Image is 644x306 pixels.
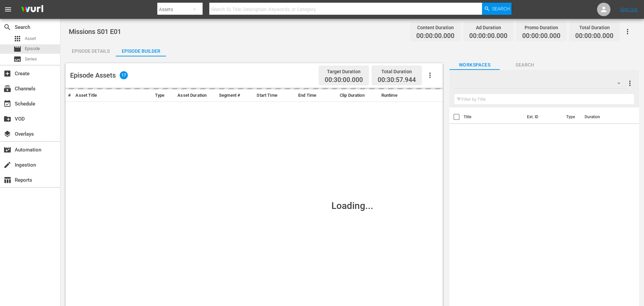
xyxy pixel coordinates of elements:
div: Ad Duration [469,23,507,32]
div: Total Duration [575,23,613,32]
div: Episode Builder [116,43,166,59]
button: Episode Details [65,43,116,56]
span: Search [3,23,11,31]
span: Schedule [3,100,11,108]
div: Content Duration [416,23,454,32]
span: Ingestion [3,161,11,169]
span: Asset [13,35,21,43]
div: Episode Details [65,43,116,59]
span: Search [492,3,510,15]
div: Loading... [331,200,373,211]
span: Series [25,56,37,62]
span: 00:00:00.000 [469,32,507,40]
button: Episode Builder [116,43,166,56]
span: 00:00:00.000 [575,32,613,40]
span: menu [4,5,12,13]
span: 00:00:00.000 [522,32,560,40]
a: Sign Out [620,7,638,12]
span: Reports [3,176,11,184]
button: Search [482,3,512,15]
span: Channels [3,85,11,93]
span: Missions S01 E01 [69,28,121,36]
span: Episode [25,45,40,52]
span: VOD [3,115,11,123]
span: Asset [25,35,36,42]
span: Create [3,70,11,78]
span: Series [13,55,21,63]
div: Promo Duration [522,23,560,32]
img: ans4CAIJ8jUAAAAAAAAAAAAAAAAAAAAAAAAgQb4GAAAAAAAAAAAAAAAAAAAAAAAAJMjXAAAAAAAAAAAAAAAAAAAAAAAAgAT5G... [16,2,48,17]
span: Overlays [3,130,11,138]
span: 00:00:00.000 [416,32,454,40]
span: Automation [3,146,11,154]
span: Episode [13,45,21,53]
